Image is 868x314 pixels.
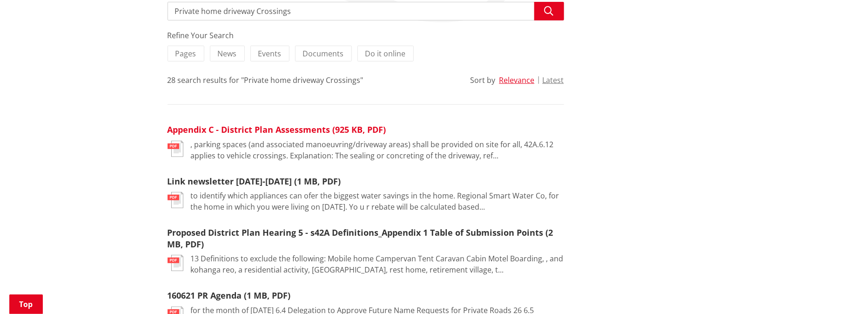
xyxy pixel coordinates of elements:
a: Appendix C - District Plan Assessments (925 KB, PDF) [168,124,386,135]
a: 160621 PR Agenda (1 MB, PDF) [168,290,291,301]
p: 13 Definitions to exclude the following: Mobile home Campervan Tent Caravan Cabin Motel Boarding,... [191,253,564,275]
span: Events [258,48,282,59]
img: document-pdf.svg [168,192,183,208]
img: document-pdf.svg [168,141,183,157]
a: Link newsletter [DATE]-[DATE] (1 MB, PDF) [168,176,341,187]
p: to identify which appliances can ofer the biggest water savings in the home. Regional Smart Water... [191,190,564,212]
div: Sort by [471,75,496,86]
span: Pages [175,48,196,59]
img: document-pdf.svg [168,255,183,271]
a: Top [9,294,43,314]
span: Documents [303,48,344,59]
div: 28 search results for "Private home driveway Crossings" [168,75,363,86]
span: News [218,48,237,59]
div: Refine Your Search [168,30,564,41]
iframe: Messenger Launcher [825,275,859,308]
input: Search input [168,2,564,20]
a: Proposed District Plan Hearing 5 - s42A Definitions_Appendix 1 Table of Submission Points (2 MB, ... [168,227,553,250]
button: Relevance [499,76,535,84]
p: , parking spaces (and associated manoeuvring/driveway areas) shall be provided on site for all, 4... [191,139,564,161]
button: Latest [543,76,564,84]
span: Do it online [365,48,406,59]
